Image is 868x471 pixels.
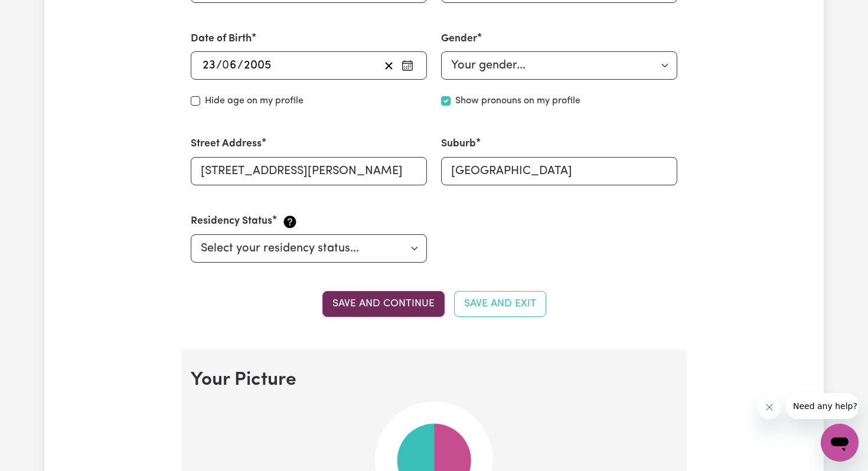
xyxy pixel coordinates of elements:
h2: Your Picture [191,369,677,391]
input: -- [202,57,216,74]
input: e.g. North Bondi, New South Wales [441,157,677,185]
input: ---- [243,57,272,74]
label: Gender [441,31,477,47]
label: Residency Status [191,214,272,229]
label: Suburb [441,136,476,152]
span: / [216,59,222,72]
iframe: Close message [758,395,781,419]
span: / [237,59,243,72]
iframe: Button to launch messaging window [821,424,859,462]
label: Street Address [191,136,262,152]
iframe: Message from company [786,393,859,419]
label: Date of Birth [191,31,252,47]
input: -- [223,57,237,74]
label: Show pronouns on my profile [455,94,580,108]
button: Save and continue [322,291,445,317]
label: Hide age on my profile [205,94,304,108]
span: 0 [222,60,229,71]
button: Save and Exit [454,291,546,317]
